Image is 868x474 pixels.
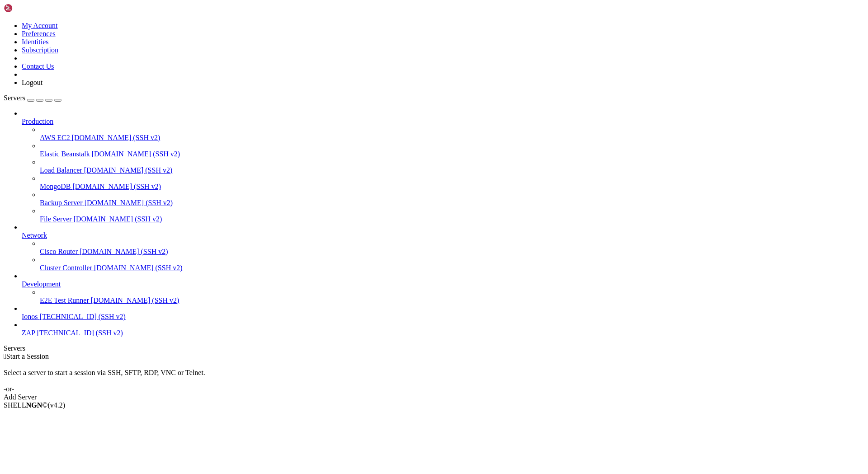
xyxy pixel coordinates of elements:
a: Preferences [22,30,56,38]
li: Load Balancer [DOMAIN_NAME] (SSH v2) [40,158,864,174]
span: SHELL © [4,401,65,409]
span: [DOMAIN_NAME] (SSH v2) [92,150,180,158]
span: Cisco Router [40,248,78,255]
span: [DOMAIN_NAME] (SSH v2) [91,296,179,304]
a: Load Balancer [DOMAIN_NAME] (SSH v2) [40,166,864,174]
span: Production [22,117,53,125]
span: Start a Session [6,352,49,360]
span: 4.2.0 [48,401,66,409]
span: [TECHNICAL_ID] (SSH v2) [40,313,126,320]
span: [DOMAIN_NAME] (SSH v2) [72,134,160,141]
span: Backup Server [40,199,83,206]
img: Shellngn [4,4,56,13]
span: MongoDB [40,183,71,190]
span: Load Balancer [40,166,82,174]
div: Servers [4,344,864,352]
span: Elastic Beanstalk [40,150,90,158]
li: Ionos [TECHNICAL_ID] (SSH v2) [22,305,864,321]
li: E2E Test Runner [DOMAIN_NAME] (SSH v2) [40,288,864,305]
a: Servers [4,94,61,102]
a: Elastic Beanstalk [DOMAIN_NAME] (SSH v2) [40,150,864,158]
span: AWS EC2 [40,134,70,141]
span: [DOMAIN_NAME] (SSH v2) [85,199,173,206]
a: Cisco Router [DOMAIN_NAME] (SSH v2) [40,248,864,256]
a: Production [22,117,864,126]
span: [DOMAIN_NAME] (SSH v2) [72,183,161,190]
span: Cluster Controller [40,264,92,272]
b: NGN [26,401,42,409]
a: Network [22,231,864,239]
a: Backup Server [DOMAIN_NAME] (SSH v2) [40,199,864,207]
a: Cluster Controller [DOMAIN_NAME] (SSH v2) [40,264,864,272]
span: E2E Test Runner [40,296,89,304]
div: Select a server to start a session via SSH, SFTP, RDP, VNC or Telnet. -or- [4,361,864,393]
span: [DOMAIN_NAME] (SSH v2) [94,264,183,272]
a: MongoDB [DOMAIN_NAME] (SSH v2) [40,183,864,191]
a: Ionos [TECHNICAL_ID] (SSH v2) [22,313,864,321]
span: ZAP [22,329,35,337]
li: Cisco Router [DOMAIN_NAME] (SSH v2) [40,239,864,256]
span: Development [22,280,61,288]
span: [DOMAIN_NAME] (SSH v2) [74,215,162,223]
a: ZAP [TECHNICAL_ID] (SSH v2) [22,329,864,337]
li: Network [22,223,864,272]
span: File Server [40,215,72,223]
a: File Server [DOMAIN_NAME] (SSH v2) [40,215,864,223]
a: Logout [22,79,42,86]
li: MongoDB [DOMAIN_NAME] (SSH v2) [40,174,864,191]
a: My Account [22,22,58,29]
a: Contact Us [22,62,54,70]
li: File Server [DOMAIN_NAME] (SSH v2) [40,207,864,223]
a: E2E Test Runner [DOMAIN_NAME] (SSH v2) [40,296,864,305]
li: ZAP [TECHNICAL_ID] (SSH v2) [22,321,864,337]
span: [TECHNICAL_ID] (SSH v2) [37,329,123,337]
li: Development [22,272,864,305]
li: Backup Server [DOMAIN_NAME] (SSH v2) [40,191,864,207]
a: Development [22,280,864,288]
li: Production [22,109,864,223]
div: Add Server [4,393,864,401]
span: [DOMAIN_NAME] (SSH v2) [84,166,173,174]
a: AWS EC2 [DOMAIN_NAME] (SSH v2) [40,134,864,142]
li: Cluster Controller [DOMAIN_NAME] (SSH v2) [40,256,864,272]
a: Subscription [22,46,58,54]
li: AWS EC2 [DOMAIN_NAME] (SSH v2) [40,126,864,142]
span: Servers [4,94,25,102]
span:  [4,352,6,360]
span: Network [22,231,47,239]
span: Ionos [22,313,38,320]
li: Elastic Beanstalk [DOMAIN_NAME] (SSH v2) [40,142,864,158]
span: [DOMAIN_NAME] (SSH v2) [80,248,168,255]
a: Identities [22,38,49,46]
